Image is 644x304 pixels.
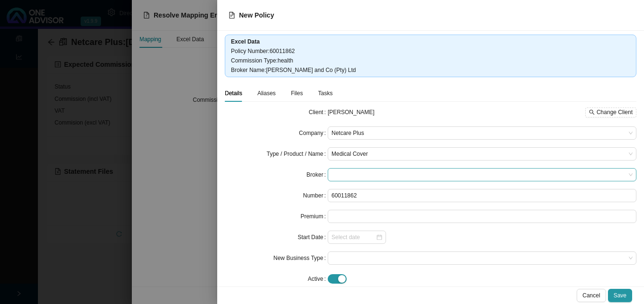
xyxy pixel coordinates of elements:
[291,90,303,96] span: Files
[614,291,626,300] span: Save
[331,127,633,139] span: Netcare Plus
[306,168,328,181] label: Broker
[229,12,235,18] span: file-text
[273,251,328,265] label: New Business Type
[597,107,633,117] span: Change Client
[301,210,328,223] label: Premium
[577,289,606,302] button: Cancel
[308,272,328,286] label: Active
[585,107,636,117] button: Change Client
[582,291,600,300] span: Cancel
[589,109,595,115] span: search
[331,232,376,242] input: Select date
[608,289,632,302] button: Save
[299,126,328,140] label: Company
[231,46,630,56] div: Policy Number : 60011862
[298,231,328,244] label: Start Date
[318,90,333,96] span: Tasks
[309,106,328,119] label: Client
[231,38,260,45] b: Excel Data
[267,147,328,161] label: Type / Product / Name
[231,56,630,65] div: Commission Type : health
[225,90,242,96] span: Details
[231,65,630,75] div: Broker Name : [PERSON_NAME] and Co (Pty) Ltd
[328,109,375,116] span: [PERSON_NAME]
[303,189,328,202] label: Number
[239,11,274,19] span: New Policy
[331,148,633,160] span: Medical Cover
[258,90,276,96] span: Aliases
